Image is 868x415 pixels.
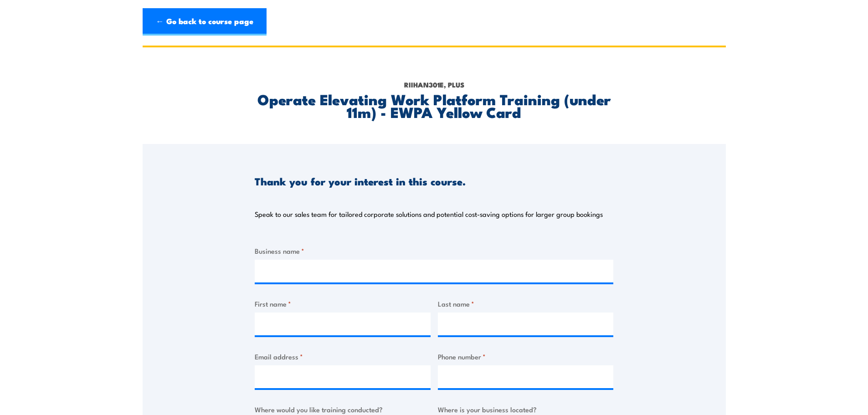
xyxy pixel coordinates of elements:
[255,176,466,186] h3: Thank you for your interest in this course.
[438,351,614,362] label: Phone number
[255,92,613,118] h2: Operate Elevating Work Platform Training (under 11m) - EWPA Yellow Card
[143,8,267,36] a: ← Go back to course page
[438,298,614,309] label: Last name
[438,404,614,415] label: Where is your business located?
[255,210,603,219] p: Speak to our sales team for tailored corporate solutions and potential cost-saving options for la...
[255,80,613,90] p: RIIHAN301E, Plus
[255,298,431,309] label: First name
[255,351,431,362] label: Email address
[255,246,613,256] label: Business name
[255,404,431,415] label: Where would you like training conducted?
